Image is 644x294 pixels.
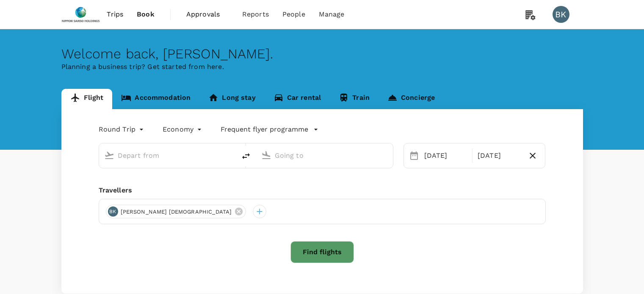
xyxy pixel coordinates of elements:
span: Book [137,9,155,19]
p: Planning a business trip? Get started from here. [61,62,583,72]
span: People [282,9,305,19]
input: Going to [275,149,375,162]
img: Nippon Sanso Holdings Singapore Pte Ltd [61,5,100,24]
span: [PERSON_NAME] [DEMOGRAPHIC_DATA] [116,208,237,216]
button: Frequent flyer programme [221,124,318,135]
input: Depart from [118,149,218,162]
div: BK[PERSON_NAME] [DEMOGRAPHIC_DATA] [106,205,246,218]
a: Train [330,89,379,109]
span: Trips [107,9,123,19]
a: Long stay [199,89,264,109]
div: Economy [163,123,204,136]
a: Accommodation [112,89,199,109]
a: Car rental [265,89,330,109]
div: Round Trip [99,123,146,136]
p: Frequent flyer programme [221,124,308,135]
span: Reports [242,9,269,19]
div: BK [108,206,118,217]
div: Travellers [99,185,546,195]
a: Concierge [379,89,444,109]
div: [DATE] [474,147,524,164]
div: [DATE] [421,147,470,164]
div: BK [553,6,569,23]
button: delete [236,146,256,166]
span: Approvals [186,9,229,19]
button: Open [387,154,389,156]
div: Welcome back , [PERSON_NAME] . [61,46,583,62]
button: Open [230,154,232,156]
a: Flight [61,89,113,109]
span: Manage [319,9,345,19]
button: Find flights [290,241,354,263]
